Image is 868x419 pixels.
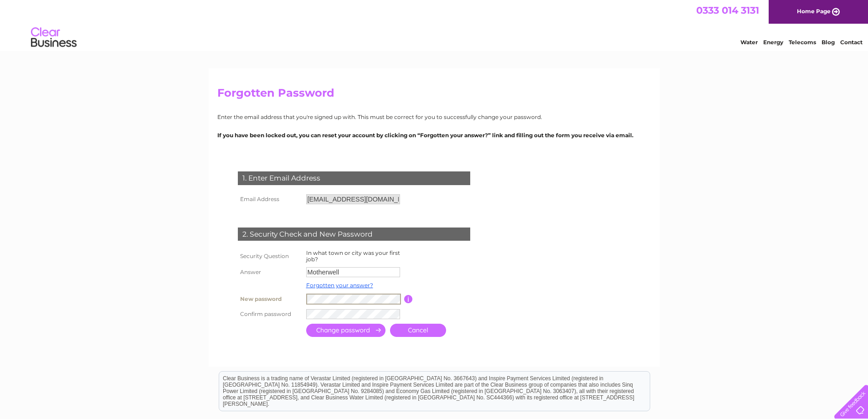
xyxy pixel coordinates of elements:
[236,265,304,279] th: Answer
[217,131,651,140] p: If you have been locked out, you can reset your account by clicking on “Forgotten your answer?” l...
[31,24,77,52] img: logo.png
[763,39,783,46] a: Energy
[840,39,863,46] a: Contact
[236,248,304,265] th: Security Question
[236,192,304,207] th: Email Address
[238,171,470,185] div: 1. Enter Email Address
[822,39,835,46] a: Blog
[238,228,470,241] div: 2. Security Check and New Password
[306,282,373,289] a: Forgotten your answer?
[236,291,304,307] th: New password
[740,39,758,46] a: Water
[306,249,400,263] label: In what town or city was your first job?
[789,39,816,46] a: Telecoms
[217,113,651,121] p: Enter the email address that you're signed up with. This must be correct for you to successfully ...
[696,5,759,16] a: 0333 014 3131
[404,295,413,303] input: Information
[219,5,650,44] div: Clear Business is a trading name of Verastar Limited (registered in [GEOGRAPHIC_DATA] No. 3667643...
[306,324,385,337] input: Submit
[217,87,651,104] h2: Forgotten Password
[236,307,304,321] th: Confirm password
[390,324,446,337] a: Cancel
